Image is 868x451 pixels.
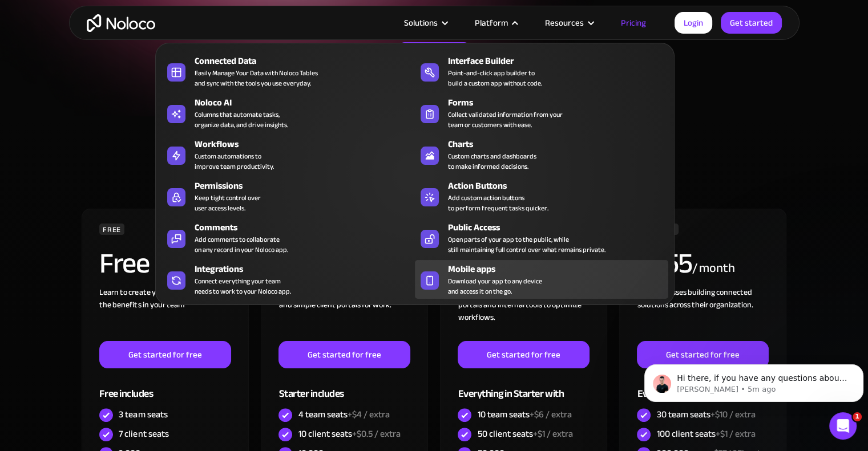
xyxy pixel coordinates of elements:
[119,408,167,421] div: 3 team seats
[415,94,668,132] a: FormsCollect validated information from yourteam or customers with ease.
[458,286,589,341] div: For growing teams building client portals and internal tools to optimize workflows.
[637,341,768,368] a: Get started for free
[195,276,291,296] div: Connect everything your team needs to work to your Noloco app.
[347,406,389,423] span: +$4 / extra
[715,425,755,442] span: +$1 / extra
[448,54,673,68] div: Interface Builder
[531,15,607,30] div: Resources
[195,109,288,130] div: Columns that automate tasks, organize data, and drive insights.
[195,179,420,193] div: Permissions
[458,341,589,368] a: Get started for free
[448,276,542,296] span: Download your app to any device and access it on the go.
[607,15,660,30] a: Pricing
[155,27,675,305] nav: Platform
[415,177,668,216] a: Action ButtonsAdd custom action buttonsto perform frequent tasks quicker.
[448,193,548,213] div: Add custom action buttons to perform frequent tasks quicker.
[448,109,563,130] div: Collect validated information from your team or customers with ease.
[162,218,415,257] a: CommentsAdd comments to collaborateon any record in your Noloco app.
[195,221,420,234] div: Comments
[656,408,755,421] div: 30 team seats
[461,15,531,30] div: Platform
[656,428,755,440] div: 100 client seats
[80,128,788,156] div: CHOOSE YOUR PLAN
[298,428,400,440] div: 10 client seats
[477,428,572,440] div: 50 client seats
[404,15,438,30] div: Solutions
[99,286,231,341] div: Learn to create your first app and see the benefits in your team ‍
[448,151,536,172] div: Custom charts and dashboards to make informed decisions.
[415,218,668,257] a: Public AccessOpen parts of your app to the public, whilestill maintaining full control over what ...
[99,341,231,368] a: Get started for free
[448,96,673,109] div: Forms
[853,412,862,421] span: 1
[195,262,420,276] div: Integrations
[829,412,857,440] iframe: Intercom live chat
[87,14,155,32] a: home
[195,137,420,151] div: Workflows
[195,151,274,172] div: Custom automations to improve team productivity.
[415,260,668,299] a: Mobile appsDownload your app to any deviceand access it on the go.
[162,94,415,132] a: Noloco AIColumns that automate tasks,organize data, and drive insights.
[278,368,410,405] div: Starter includes
[532,425,572,442] span: +$1 / extra
[545,15,584,30] div: Resources
[195,96,420,109] div: Noloco AI
[119,428,168,440] div: 7 client seats
[162,135,415,174] a: WorkflowsCustom automations toimprove team productivity.
[99,249,149,278] h2: Free
[721,12,782,34] a: Get started
[477,408,571,421] div: 10 team seats
[298,408,389,421] div: 4 team seats
[195,193,261,213] div: Keep tight control over user access levels.
[448,262,673,276] div: Mobile apps
[99,224,124,235] div: FREE
[640,340,868,420] iframe: Intercom notifications message
[278,341,410,368] a: Get started for free
[692,259,734,278] div: / month
[415,52,668,91] a: Interface BuilderPoint-and-click app builder tobuild a custom app without code.
[415,135,668,174] a: ChartsCustom charts and dashboardsto make informed decisions.
[278,286,410,341] div: For small teams building apps and simple client portals for work. ‍
[448,137,673,151] div: Charts
[195,234,288,255] div: Add comments to collaborate on any record in your Noloco app.
[195,68,318,88] div: Easily Manage Your Data with Noloco Tables and sync with the tools you use everyday.
[352,425,400,442] span: +$0.5 / extra
[448,179,673,193] div: Action Buttons
[162,52,415,91] a: Connected DataEasily Manage Your Data with Noloco Tablesand sync with the tools you use everyday.
[390,15,461,30] div: Solutions
[162,177,415,216] a: PermissionsKeep tight control overuser access levels.
[162,260,415,299] a: IntegrationsConnect everything your teamneeds to work to your Noloco app.
[475,15,508,30] div: Platform
[637,368,768,405] div: Everything in Pro with
[448,68,542,88] div: Point-and-click app builder to build a custom app without code.
[448,221,673,234] div: Public Access
[637,286,768,341] div: For businesses building connected solutions across their organization. ‍
[195,54,420,68] div: Connected Data
[675,12,712,34] a: Login
[458,368,589,405] div: Everything in Starter with
[99,368,231,405] div: Free includes
[529,406,571,423] span: +$6 / extra
[448,234,605,255] div: Open parts of your app to the public, while still maintaining full control over what remains priv...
